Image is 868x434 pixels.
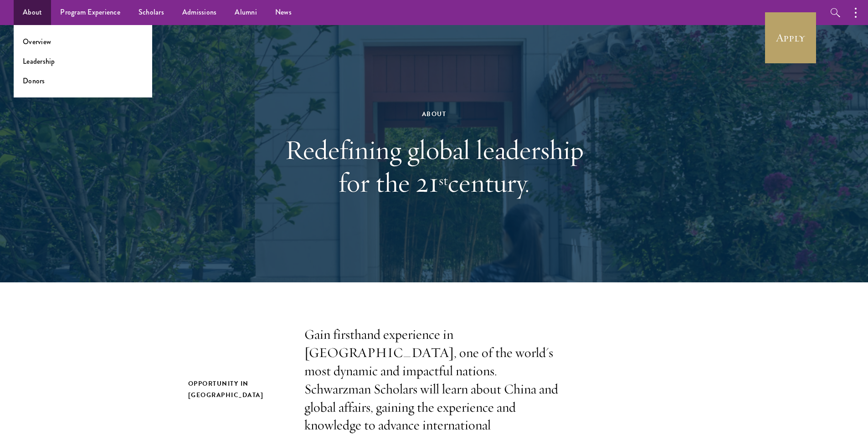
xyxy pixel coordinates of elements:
[439,172,448,189] sup: st
[765,12,816,63] a: Apply
[188,378,286,401] h2: Opportunity in [GEOGRAPHIC_DATA]
[277,108,591,120] div: About
[277,133,591,199] h1: Redefining global leadership for the 21 century.
[23,56,55,66] a: Leadership
[23,76,45,86] a: Donors
[23,36,51,47] a: Overview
